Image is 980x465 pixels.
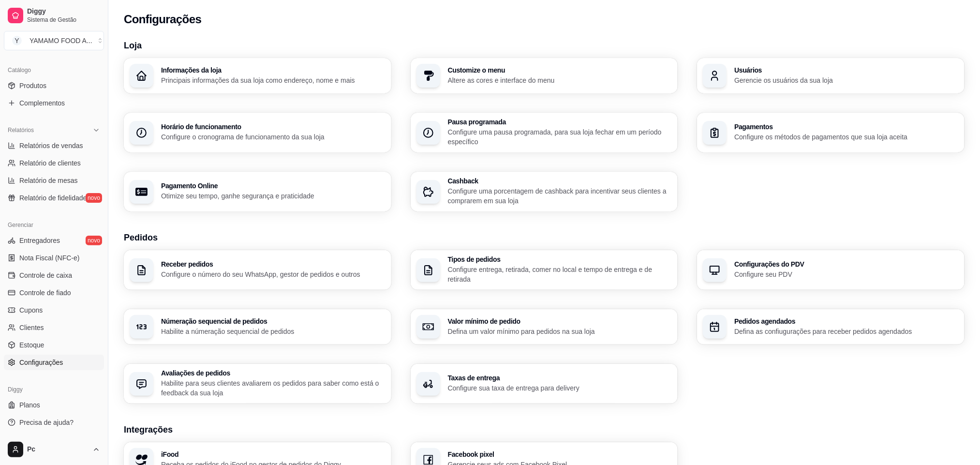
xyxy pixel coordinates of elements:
[161,270,386,279] p: Configure o número do seu WhatsApp, gestor de pedidos e outros
[448,186,672,206] p: Configure uma porcentagem de cashback para incentivar seus clientes a comprarem em sua loja
[4,382,104,397] div: Diggy
[448,327,672,336] p: Defina um valor mínimo para pedidos na sua loja
[4,31,104,50] button: Select a team
[161,123,386,130] h3: Horário de funcionamento
[19,305,43,315] span: Cupons
[124,364,391,404] button: Avaliações de pedidosHabilite para seus clientes avaliarem os pedidos para saber como está o feed...
[19,158,81,168] span: Relatório de clientes
[27,16,100,24] span: Sistema de Gestão
[124,309,391,345] button: Númeração sequencial de pedidosHabilite a númeração sequencial de pedidos
[4,95,104,111] a: Complementos
[161,182,386,189] h3: Pagamento Online
[161,451,386,458] h3: iFood
[124,12,201,27] h2: Configurações
[8,126,34,134] span: Relatórios
[448,318,672,325] h3: Valor mínimo de pedido
[19,176,78,185] span: Relatório de mesas
[734,67,959,74] h3: Usuários
[734,75,959,85] p: Gerencie os usuários da sua loja
[734,327,959,336] p: Defina as confiugurações para receber pedidos agendados
[4,190,104,206] a: Relatório de fidelidadenovo
[161,261,386,268] h3: Receber pedidos
[19,270,72,280] span: Controle de caixa
[411,113,678,152] button: Pausa programadaConfigure uma pausa programada, para sua loja fechar em um período específico
[161,67,386,74] h3: Informações da loja
[4,4,104,27] a: DiggySistema de Gestão
[448,119,672,125] h3: Pausa programada
[19,323,44,332] span: Clientes
[161,191,386,201] p: Otimize seu tempo, ganhe segurança e praticidade
[161,378,386,398] p: Habilite para seus clientes avaliarem os pedidos para saber como está o feedback da sua loja
[4,397,104,413] a: Planos
[411,58,678,93] button: Customize o menuAltere as cores e interface do menu
[4,285,104,300] a: Controle de fiado
[161,132,386,142] p: Configure o cronograma de funcionamento da sua loja
[4,320,104,335] a: Clientes
[124,172,391,211] button: Pagamento OnlineOtimize seu tempo, ganhe segurança e praticidade
[124,113,391,152] button: Horário de funcionamentoConfigure o cronograma de funcionamento da sua loja
[19,98,65,108] span: Complementos
[4,438,104,461] button: Pc
[19,193,87,203] span: Relatório de fidelidade
[19,236,60,245] span: Entregadores
[124,58,391,93] button: Informações da lojaPrincipais informações da sua loja como endereço, nome e mais
[4,233,104,248] a: Entregadoresnovo
[448,451,672,458] h3: Facebook pixel
[4,250,104,266] a: Nota Fiscal (NFC-e)
[19,288,71,298] span: Controle de fiado
[27,7,100,16] span: Diggy
[734,270,959,279] p: Configure seu PDV
[161,318,386,325] h3: Númeração sequencial de pedidos
[4,217,104,233] div: Gerenciar
[448,67,672,74] h3: Customize o menu
[4,337,104,353] a: Estoque
[19,340,44,350] span: Estoque
[448,127,672,147] p: Configure uma pausa programada, para sua loja fechar em um período específico
[4,173,104,188] a: Relatório de mesas
[411,364,678,404] button: Taxas de entregaConfigure sua taxa de entrega para delivery
[4,78,104,93] a: Produtos
[448,256,672,263] h3: Tipos de pedidos
[27,445,89,454] span: Pc
[734,261,959,268] h3: Configurações do PDV
[124,39,965,52] h3: Loja
[4,415,104,430] a: Precisa de ajuda?
[19,253,79,263] span: Nota Fiscal (NFC-e)
[19,400,40,410] span: Planos
[697,58,965,93] button: UsuáriosGerencie os usuários da sua loja
[161,370,386,376] h3: Avaliações de pedidos
[161,75,386,85] p: Principais informações da sua loja como endereço, nome e mais
[448,375,672,381] h3: Taxas de entrega
[734,318,959,325] h3: Pedidos agendados
[448,178,672,184] h3: Cashback
[4,138,104,153] a: Relatórios de vendas
[124,250,391,290] button: Receber pedidosConfigure o número do seu WhatsApp, gestor de pedidos e outros
[19,141,83,150] span: Relatórios de vendas
[697,309,965,345] button: Pedidos agendadosDefina as confiugurações para receber pedidos agendados
[161,327,386,336] p: Habilite a númeração sequencial de pedidos
[19,81,46,90] span: Produtos
[4,62,104,78] div: Catálogo
[697,250,965,290] button: Configurações do PDVConfigure seu PDV
[448,383,672,393] p: Configure sua taxa de entrega para delivery
[4,155,104,171] a: Relatório de clientes
[12,36,22,45] span: Y
[697,113,965,152] button: PagamentosConfigure os métodos de pagamentos que sua loja aceita
[4,302,104,318] a: Cupons
[411,309,678,345] button: Valor mínimo de pedidoDefina um valor mínimo para pedidos na sua loja
[448,265,672,284] p: Configure entrega, retirada, comer no local e tempo de entrega e de retirada
[124,231,965,244] h3: Pedidos
[448,75,672,85] p: Altere as cores e interface do menu
[30,36,92,45] div: YAMAMO FOOD A ...
[734,123,959,130] h3: Pagamentos
[411,172,678,211] button: CashbackConfigure uma porcentagem de cashback para incentivar seus clientes a comprarem em sua loja
[124,423,965,436] h3: Integrações
[4,268,104,283] a: Controle de caixa
[734,132,959,142] p: Configure os métodos de pagamentos que sua loja aceita
[19,358,63,367] span: Configurações
[411,250,678,290] button: Tipos de pedidosConfigure entrega, retirada, comer no local e tempo de entrega e de retirada
[4,355,104,370] a: Configurações
[19,418,74,427] span: Precisa de ajuda?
